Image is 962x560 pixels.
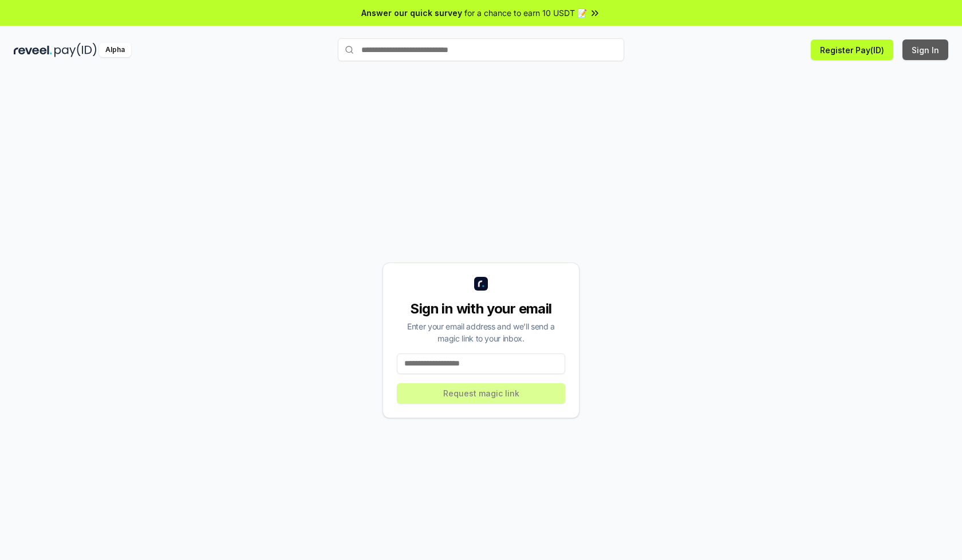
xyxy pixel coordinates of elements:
img: reveel_dark [14,43,52,57]
button: Sign In [902,39,948,60]
div: Sign in with your email [397,300,565,318]
span: Answer our quick survey [361,7,462,19]
img: pay_id [54,43,97,57]
div: Enter your email address and we’ll send a magic link to your inbox. [397,320,565,344]
span: for a chance to earn 10 USDT 📝 [464,7,587,19]
button: Register Pay(ID) [811,39,893,60]
div: Alpha [99,43,131,57]
img: logo_small [474,277,488,291]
